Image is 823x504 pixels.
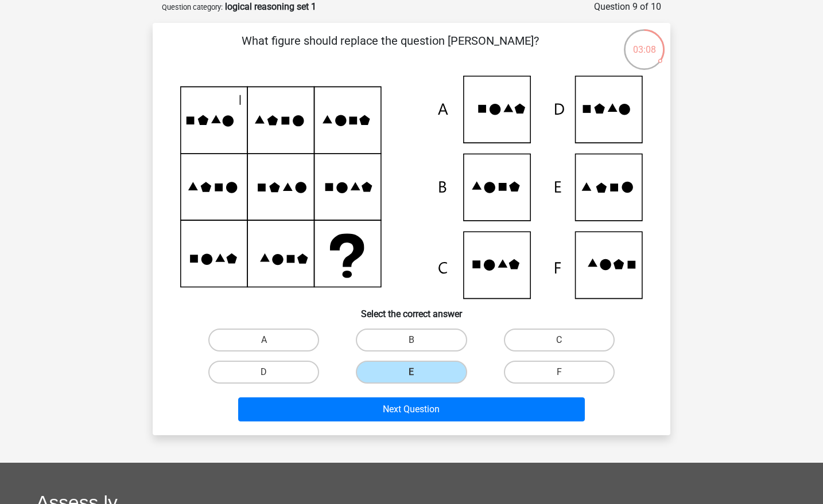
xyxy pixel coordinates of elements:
label: B [356,329,467,351]
div: 03:08 [623,28,666,57]
strong: logical reasoning set 1 [225,1,316,12]
p: What figure should replace the question [PERSON_NAME]? [171,32,609,67]
small: Question category: [162,3,223,11]
label: D [208,361,319,384]
label: F [504,361,615,384]
label: E [356,361,467,384]
h6: Select the correct answer [171,299,652,319]
label: A [208,329,319,351]
label: C [504,329,615,351]
button: Next Question [238,397,585,421]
